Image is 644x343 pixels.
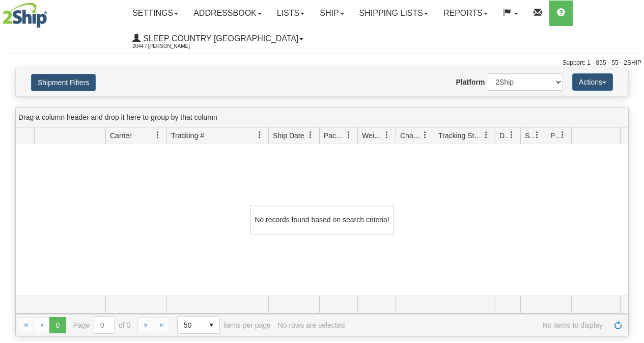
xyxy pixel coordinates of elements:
[456,77,485,87] label: Platform
[554,126,571,144] a: Pickup Status filter column settings
[73,316,131,334] span: Page of 0
[621,119,643,223] iframe: chat widget
[186,1,269,26] a: Addressbook
[352,321,603,329] span: No items to display
[378,126,396,144] a: Weight filter column settings
[149,126,166,144] a: Carrier filter column settings
[31,74,96,91] button: Shipment Filters
[125,1,186,26] a: Settings
[572,73,613,91] button: Actions
[438,130,483,141] span: Tracking Status
[340,126,357,144] a: Packages filter column settings
[499,130,508,141] span: Delivery Status
[3,3,47,28] img: logo2044.jpg
[132,41,209,51] span: 2044 / [PERSON_NAME]
[362,130,383,141] span: Weight
[525,130,534,141] span: Shipment Issues
[324,130,345,141] span: Packages
[250,205,394,234] div: No records found based on search criteria!
[436,1,495,26] a: Reports
[352,1,436,26] a: Shipping lists
[203,317,219,333] span: select
[177,316,271,334] span: items per page
[251,126,268,144] a: Tracking # filter column settings
[400,130,422,141] span: Charge
[302,126,319,144] a: Ship Date filter column settings
[278,321,345,329] div: No rows are selected
[610,317,626,333] a: Refresh
[269,1,312,26] a: Lists
[528,126,546,144] a: Shipment Issues filter column settings
[273,130,304,141] span: Ship Date
[503,126,520,144] a: Delivery Status filter column settings
[3,59,641,67] div: Support: 1 - 855 - 55 - 2SHIP
[478,126,495,144] a: Tracking Status filter column settings
[184,320,197,330] span: 50
[550,130,559,141] span: Pickup Status
[125,26,311,51] a: Sleep Country [GEOGRAPHIC_DATA] 2044 / [PERSON_NAME]
[16,108,628,127] div: grid grouping header
[110,130,132,141] span: Carrier
[312,1,351,26] a: Ship
[49,317,66,333] span: Page 0
[141,34,298,43] span: Sleep Country [GEOGRAPHIC_DATA]
[177,316,220,334] span: Page sizes drop down
[171,130,204,141] span: Tracking #
[416,126,434,144] a: Charge filter column settings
